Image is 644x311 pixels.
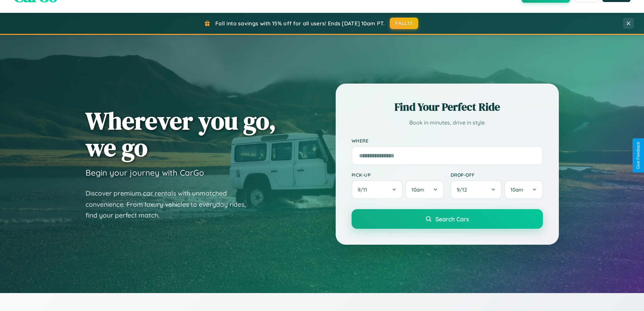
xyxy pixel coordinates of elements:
button: 9/12 [451,180,502,199]
span: 9 / 12 [457,186,470,193]
button: 10am [405,180,444,199]
p: Discover premium car rentals with unmatched convenience. From luxury vehicles to everyday rides, ... [86,188,255,221]
span: 10am [411,186,424,193]
span: Fall into savings with 15% off for all users! Ends [DATE] 10am PT. [215,20,385,27]
label: Where [352,138,543,143]
span: Search Cars [435,215,469,223]
h1: Wherever you go, we go [86,107,276,161]
div: Give Feedback [636,142,641,169]
p: Book in minutes, drive in style [352,118,543,128]
button: 10am [504,180,543,199]
h3: Begin your journey with CarGo [86,168,204,178]
button: 9/11 [352,180,403,199]
h2: Find Your Perfect Ride [352,99,543,114]
label: Pick-up [352,172,444,178]
span: 10am [510,186,523,193]
button: FALL15 [390,18,418,29]
label: Drop-off [451,172,543,178]
button: Search Cars [352,209,543,229]
span: 9 / 11 [358,186,371,193]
